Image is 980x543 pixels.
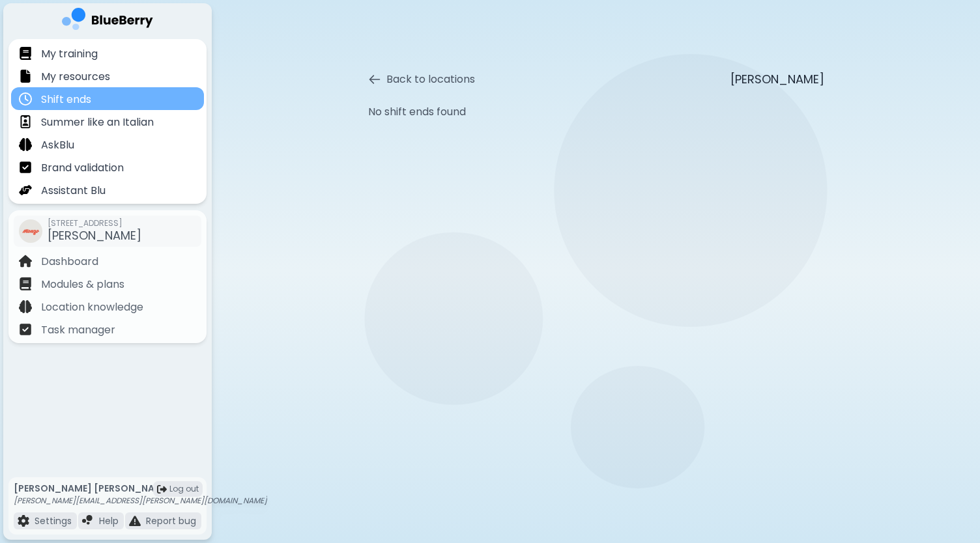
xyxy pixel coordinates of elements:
p: Dashboard [41,254,98,270]
img: logout [157,484,167,494]
p: No shift ends found [368,104,824,120]
p: Modules & plans [41,277,124,292]
span: [STREET_ADDRESS] [48,218,141,229]
p: Settings [35,515,72,527]
span: [PERSON_NAME] [48,227,141,244]
img: file icon [19,184,32,197]
img: file icon [19,323,32,336]
img: file icon [19,300,32,313]
img: company thumbnail [19,219,42,243]
p: AskBlu [41,137,74,153]
p: Assistant Blu [41,183,106,199]
p: Summer like an Italian [41,115,154,130]
p: Help [99,515,119,527]
img: company logo [62,8,153,35]
p: Shift ends [41,92,91,107]
p: Task manager [41,322,115,338]
p: [PERSON_NAME] [730,70,824,89]
img: file icon [19,255,32,268]
img: file icon [129,515,141,527]
img: file icon [82,515,94,527]
p: My resources [41,69,110,85]
img: file icon [18,515,29,527]
p: [PERSON_NAME] [PERSON_NAME] [14,482,267,494]
img: file icon [19,47,32,60]
img: file icon [19,161,32,174]
img: file icon [19,70,32,83]
button: Back to locations [368,72,475,87]
img: file icon [19,92,32,105]
p: Brand validation [41,160,124,176]
p: [PERSON_NAME][EMAIL_ADDRESS][PERSON_NAME][DOMAIN_NAME] [14,495,267,506]
span: Log out [169,484,199,494]
img: file icon [19,277,32,290]
p: My training [41,46,98,62]
p: Location knowledge [41,299,143,315]
p: Report bug [146,515,196,527]
img: file icon [19,115,32,128]
img: file icon [19,138,32,151]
